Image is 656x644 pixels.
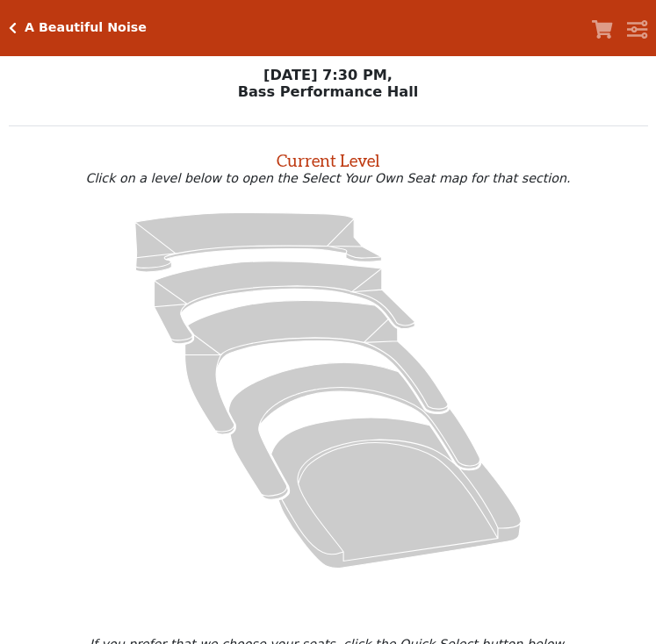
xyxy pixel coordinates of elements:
[135,212,382,271] path: Upper Gallery - Seats Available: 259
[9,67,648,100] p: [DATE] 7:30 PM, Bass Performance Hall
[9,22,17,34] a: Click here to go back to filters
[9,171,648,185] p: Click on a level below to open the Select Your Own Seat map for that section.
[271,418,521,568] path: Orchestra / Parterre Circle - Seats Available: 10
[155,261,415,343] path: Lower Gallery - Seats Available: 35
[9,143,648,171] h2: Current Level
[25,20,147,35] h5: A Beautiful Noise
